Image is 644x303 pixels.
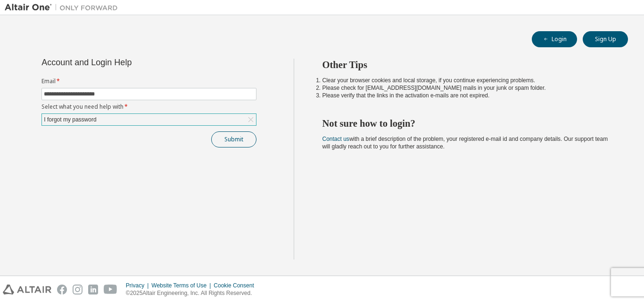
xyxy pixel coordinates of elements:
[42,114,256,125] div: I forgot my password
[57,285,67,294] img: facebook.svg
[322,136,349,142] a: Contact us
[211,131,256,147] button: Submit
[73,285,83,294] img: instagram.svg
[583,31,628,47] button: Sign Up
[41,78,256,85] label: Email
[126,282,151,289] div: Privacy
[532,31,577,47] button: Login
[214,282,259,289] div: Cookie Consent
[322,77,611,84] li: Clear your browser cookies and local storage, if you continue experiencing problems.
[322,59,611,71] h2: Other Tips
[322,84,611,92] li: Please check for [EMAIL_ADDRESS][DOMAIN_NAME] mails in your junk or spam folder.
[322,136,608,150] span: with a brief description of the problem, your registered e-mail id and company details. Our suppo...
[88,285,98,294] img: linkedin.svg
[42,114,98,125] div: I forgot my password
[322,92,611,99] li: Please verify that the links in the activation e-mails are not expired.
[151,282,214,289] div: Website Terms of Use
[104,285,117,294] img: youtube.svg
[322,117,611,130] h2: Not sure how to login?
[5,3,123,12] img: Altair One
[3,285,51,294] img: altair_logo.svg
[126,289,260,297] p: © 2025 Altair Engineering, Inc. All Rights Reserved.
[41,103,256,111] label: Select what you need help with
[41,59,214,66] div: Account and Login Help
